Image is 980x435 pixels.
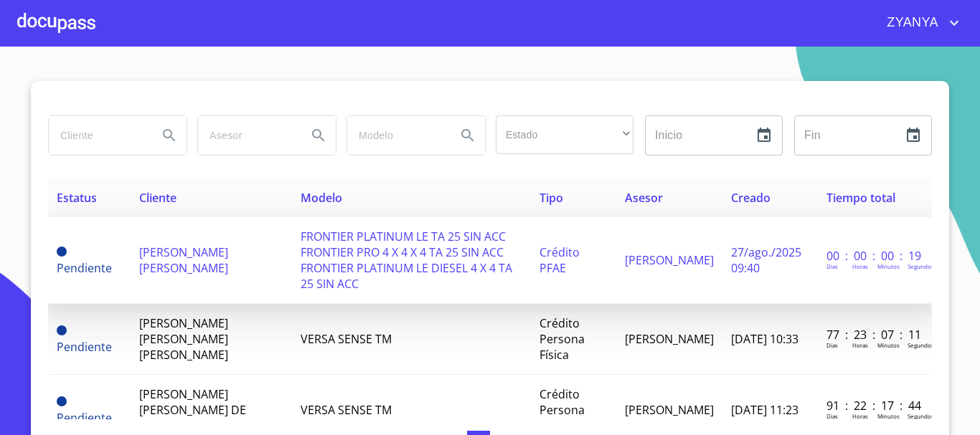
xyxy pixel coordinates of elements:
span: Crédito PFAE [540,244,580,276]
span: Pendiente [57,396,67,406]
p: Minutos [877,262,900,270]
span: [PERSON_NAME] [PERSON_NAME] [PERSON_NAME] [139,315,228,363]
span: Cliente [139,190,176,206]
span: Crédito Persona Física [540,386,585,434]
p: Dias [826,262,838,270]
p: Segundos [908,341,934,349]
span: ZYANYA [876,11,946,34]
div: ​ [496,115,633,154]
p: 91 : 22 : 17 : 44 [826,398,923,414]
span: Asesor [625,190,663,206]
span: Pendiente [57,410,112,426]
span: 27/ago./2025 09:40 [731,244,801,276]
button: Search [451,118,485,153]
span: [PERSON_NAME] [625,331,714,347]
button: account of current user [876,11,963,34]
p: Horas [852,341,868,349]
p: Dias [826,341,838,349]
span: Pendiente [57,247,67,257]
span: [DATE] 11:23 [731,402,798,418]
span: Pendiente [57,260,112,276]
span: Crédito Persona Física [540,315,585,363]
p: Minutos [877,341,900,349]
span: VERSA SENSE TM [301,331,392,347]
span: [PERSON_NAME] [625,402,714,418]
button: Search [152,118,187,153]
p: Dias [826,412,838,420]
p: 00 : 00 : 00 : 19 [826,248,923,264]
span: Pendiente [57,339,112,355]
p: Segundos [908,412,934,420]
input: search [347,116,445,155]
span: [PERSON_NAME] [PERSON_NAME] [139,244,228,276]
span: Creado [731,190,771,206]
span: [DATE] 10:33 [731,331,798,347]
span: [PERSON_NAME] [625,252,714,268]
button: Search [301,118,336,153]
input: search [49,116,146,155]
span: Modelo [301,190,342,206]
p: 77 : 23 : 07 : 11 [826,327,923,343]
input: search [198,116,296,155]
p: Horas [852,412,868,420]
span: [PERSON_NAME] [PERSON_NAME] DE [PERSON_NAME] [139,386,246,434]
p: Horas [852,262,868,270]
span: VERSA SENSE TM [301,402,392,418]
p: Minutos [877,412,900,420]
span: FRONTIER PLATINUM LE TA 25 SIN ACC FRONTIER PRO 4 X 4 X 4 TA 25 SIN ACC FRONTIER PLATINUM LE DIES... [301,229,512,292]
span: Estatus [57,190,97,206]
span: Tiempo total [826,190,895,206]
p: Segundos [908,262,934,270]
span: Tipo [540,190,563,206]
span: Pendiente [57,325,67,335]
